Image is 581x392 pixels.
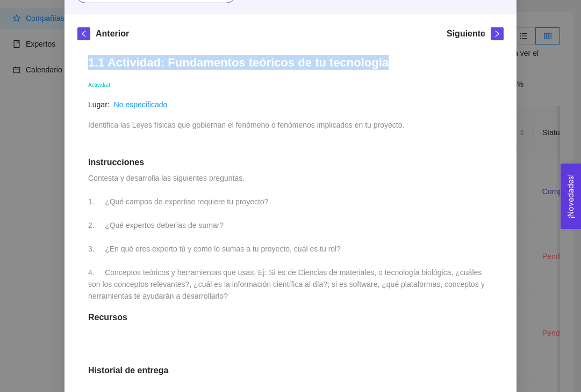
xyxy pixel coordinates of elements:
[491,27,504,40] button: right
[78,30,90,38] span: left
[491,30,503,38] span: right
[77,27,90,40] button: left
[447,27,485,40] h5: Siguiente
[88,82,110,88] span: Actividad
[88,121,404,129] span: Identifica las Leyes físicas que gobiernan el fenómeno o fenómenos implicados en tu proyecto.
[88,157,493,168] h1: Instrucciones
[88,174,487,300] span: Contesta y desarrolla las siguientes preguntas. 1. ¿Qué campos de expertise requiere tu proyecto?...
[114,100,168,109] a: No especificado
[88,365,493,376] h1: Historial de entrega
[88,312,493,323] h1: Recursos
[96,27,129,40] h5: Anterior
[561,164,581,229] button: Open Feedback Widget
[88,99,110,110] article: Lugar:
[88,55,493,70] h1: 1.1 Actividad: Fundamentos teóricos de tu tecnología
